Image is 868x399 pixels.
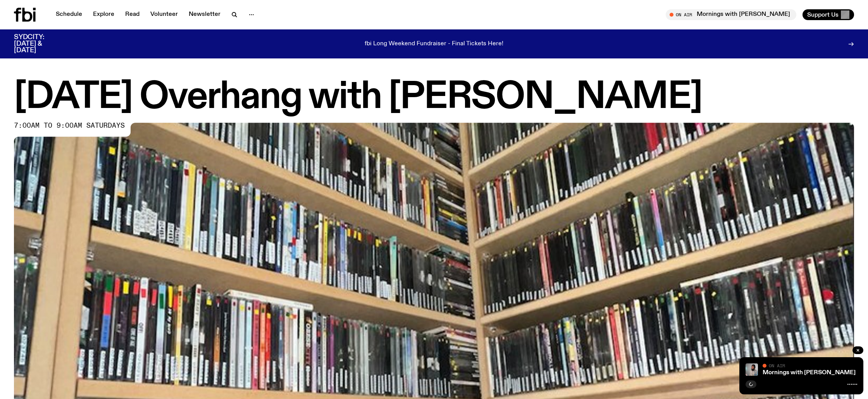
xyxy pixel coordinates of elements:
a: Explore [88,9,119,20]
a: Newsletter [184,9,225,20]
a: Schedule [51,9,87,20]
img: Kana Frazer is smiling at the camera with her head tilted slightly to her left. She wears big bla... [746,363,758,376]
a: Mornings with [PERSON_NAME] [763,370,856,376]
span: 7:00am to 9:00am saturdays [14,123,125,129]
span: Support Us [807,11,839,18]
p: fbi Long Weekend Fundraiser - Final Tickets Here! [365,41,503,48]
span: On Air [769,363,785,368]
a: Read [121,9,144,20]
a: Volunteer [146,9,183,20]
button: On AirMornings with [PERSON_NAME] [666,9,796,20]
h3: SYDCITY: [DATE] & [DATE] [14,34,64,54]
h1: [DATE] Overhang with [PERSON_NAME] [14,80,854,115]
button: Support Us [803,9,854,20]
